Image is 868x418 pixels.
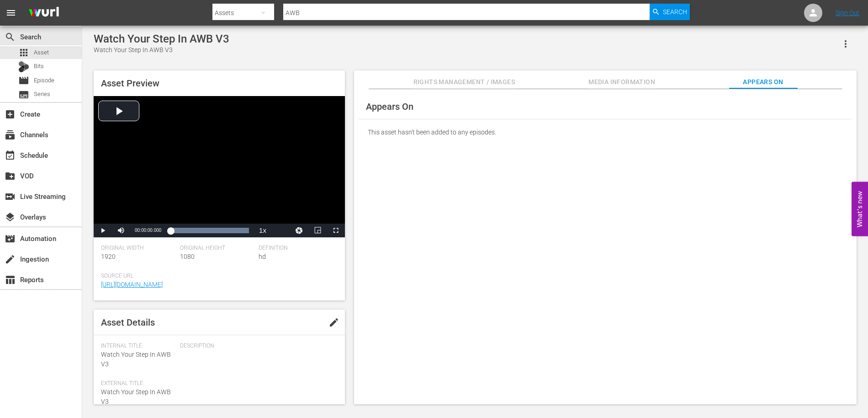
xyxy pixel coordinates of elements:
[34,76,54,85] span: Episode
[290,224,308,237] button: Jump To Time
[323,311,345,333] button: edit
[5,7,16,18] span: menu
[5,191,16,202] span: Live Streaming
[5,274,16,285] span: Reports
[328,317,339,328] span: edit
[101,388,171,405] span: Watch Your Step In AWB V3
[18,61,29,72] div: Bits
[5,150,16,161] span: Schedule
[5,254,16,265] span: Ingestion
[180,245,254,252] span: Original Height
[94,224,112,237] button: Play
[259,253,266,260] span: hd
[366,101,413,112] span: Appears On
[101,343,175,350] span: Internal Title:
[254,224,272,237] button: Playback Rate
[5,32,16,43] span: Search
[18,47,29,58] span: Asset
[5,109,16,120] span: Create
[729,76,797,88] span: Appears On
[101,351,171,368] span: Watch Your Step In AWB V3
[94,32,229,45] div: Watch Your Step In AWB V3
[259,245,333,252] span: Definition
[836,9,859,16] a: Sign Out
[180,253,195,260] span: 1080
[5,212,16,223] span: Overlays
[587,76,656,88] span: Media Information
[18,89,29,100] span: Series
[170,228,249,233] div: Progress Bar
[359,119,852,145] div: This asset hasn't been added to any episodes.
[413,76,515,88] span: Rights Management / Images
[101,281,163,288] a: [URL][DOMAIN_NAME]
[327,224,345,237] button: Fullscreen
[101,253,116,260] span: 1920
[94,96,345,237] div: Video Player
[18,75,29,86] span: Episode
[34,62,44,71] span: Bits
[5,233,16,244] span: Automation
[101,245,175,252] span: Original Width
[650,4,690,20] button: Search
[5,171,16,182] span: VOD
[34,90,50,99] span: Series
[101,380,175,387] span: External Title:
[101,78,159,89] span: Asset Preview
[852,182,868,236] button: Open Feedback Widget
[180,343,333,350] span: Description:
[135,228,161,233] span: 00:00:00.000
[22,2,66,24] img: ans4CAIJ8jUAAAAAAAAAAAAAAAAAAAAAAAAgQb4GAAAAAAAAAAAAAAAAAAAAAAAAJMjXAAAAAAAAAAAAAAAAAAAAAAAAgAT5G...
[308,224,327,237] button: Picture-in-Picture
[94,45,229,55] div: Watch Your Step In AWB V3
[663,4,687,20] span: Search
[112,224,130,237] button: Mute
[5,129,16,140] span: Channels
[34,48,49,57] span: Asset
[101,273,333,280] span: Source Url
[101,317,155,328] span: Asset Details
